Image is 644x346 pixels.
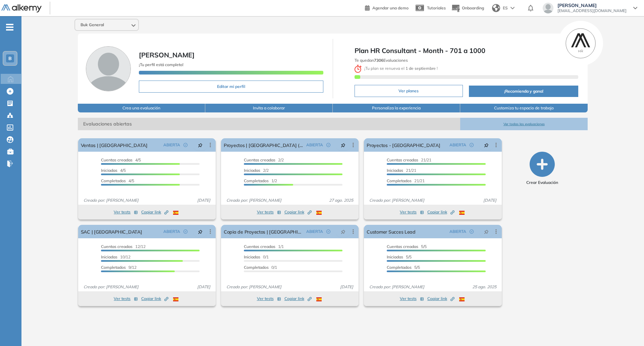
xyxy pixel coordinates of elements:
[469,86,579,97] button: ¡Recomienda y gana!
[141,209,168,215] span: Copiar link
[224,197,284,203] span: Creado por: [PERSON_NAME]
[387,244,418,249] span: Cuentas creadas
[449,142,466,148] span: ABIERTA
[244,265,277,270] span: 0/1
[244,178,277,183] span: 1/2
[427,295,454,303] button: Copiar link
[141,296,168,302] span: Copiar link
[387,265,412,270] span: Completados
[114,208,138,216] button: Ver tests
[101,168,126,173] span: 4/5
[355,66,438,71] span: ¡ Tu plan se renueva el !
[193,226,208,237] button: pushpin
[101,265,137,270] span: 9/12
[355,46,579,56] span: Plan HR Consultant - Month - 701 a 1000
[139,81,323,93] button: Editar mi perfil
[101,254,117,259] span: Iniciadas
[205,104,333,112] button: Invita a colaborar
[427,5,446,10] span: Tutoriales
[114,295,138,303] button: Ver tests
[244,254,260,259] span: Iniciadas
[387,178,412,183] span: Completados
[198,229,203,234] span: pushpin
[462,5,484,10] span: Onboarding
[244,265,269,270] span: Completados
[173,297,178,301] img: ESP
[224,138,304,152] a: Proyectos | [GEOGRAPHIC_DATA] (Nueva)
[183,230,187,234] span: check-circle
[163,142,180,148] span: ABIERTA
[257,295,281,303] button: Ver tests
[244,254,269,259] span: 0/1
[244,168,269,173] span: 2/2
[557,8,627,13] span: [EMAIL_ADDRESS][DOMAIN_NAME]
[101,265,126,270] span: Completados
[8,56,12,61] span: B
[284,208,312,216] button: Copiar link
[387,254,403,259] span: Iniciadas
[484,229,489,234] span: pushpin
[244,168,260,173] span: Iniciadas
[101,244,146,249] span: 12/12
[405,66,437,71] b: 1 de septiembre
[101,178,126,183] span: Completados
[198,142,203,148] span: pushpin
[470,284,499,290] span: 25 ago. 2025
[139,51,195,59] span: [PERSON_NAME]
[479,140,494,150] button: pushpin
[81,225,142,238] a: SAC | [GEOGRAPHIC_DATA]
[337,284,356,290] span: [DATE]
[78,104,205,112] button: Crea una evaluación
[141,208,168,216] button: Copiar link
[80,22,104,28] span: Buk General
[224,225,304,238] a: Copia de Proyectos | [GEOGRAPHIC_DATA] (Nueva)
[400,295,424,303] button: Ver tests
[284,295,312,303] button: Copiar link
[316,211,322,215] img: ESP
[367,138,440,152] a: Proyectos - [GEOGRAPHIC_DATA]
[460,118,588,130] button: Ver todas las evaluaciones
[195,284,213,290] span: [DATE]
[326,143,330,147] span: check-circle
[141,295,168,303] button: Copiar link
[244,157,284,162] span: 2/2
[316,297,322,301] img: ESP
[224,284,284,290] span: Creado por: [PERSON_NAME]
[257,208,281,216] button: Ver tests
[195,197,213,203] span: [DATE]
[81,197,141,203] span: Creado por: [PERSON_NAME]
[557,3,627,8] span: [PERSON_NAME]
[511,7,515,9] img: arrow
[333,104,460,112] button: Personaliza la experiencia
[449,229,466,235] span: ABIERTA
[101,168,117,173] span: Iniciadas
[6,27,13,28] i: -
[101,254,130,259] span: 10/12
[101,244,132,249] span: Cuentas creadas
[244,244,275,249] span: Cuentas creadas
[341,142,345,148] span: pushpin
[81,138,148,152] a: Ventas | [GEOGRAPHIC_DATA]
[526,152,558,186] button: Crear Evaluación
[306,142,323,148] span: ABIERTA
[484,142,489,148] span: pushpin
[355,65,362,73] img: clock-svg
[387,265,420,270] span: 5/5
[387,244,427,249] span: 5/5
[460,104,588,112] button: Customiza tu espacio de trabajo
[355,58,408,63] span: Te quedan Evaluaciones
[503,5,508,11] span: ES
[244,244,284,249] span: 1/1
[244,178,269,183] span: Completados
[492,4,500,12] img: world
[78,118,460,130] span: Evaluaciones abiertas
[481,197,499,203] span: [DATE]
[367,225,416,238] a: Customer Succes Lead
[367,197,427,203] span: Creado por: [PERSON_NAME]
[355,85,463,97] button: Ver planes
[427,208,454,216] button: Copiar link
[244,157,275,162] span: Cuentas creadas
[400,208,424,216] button: Ver tests
[387,157,418,162] span: Cuentas creadas
[470,143,474,147] span: check-circle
